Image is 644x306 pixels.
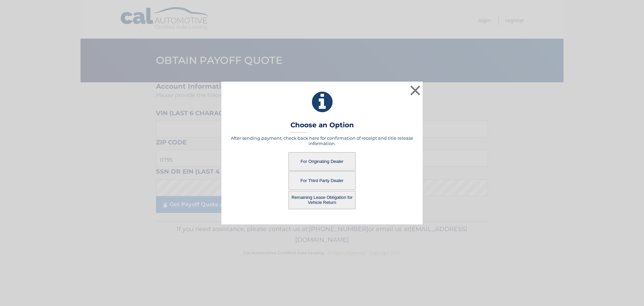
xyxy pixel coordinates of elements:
h3: Choose an Option [290,121,354,133]
button: Remaining Lease Obligation for Vehicle Return [288,191,356,209]
button: × [409,84,422,97]
button: For Third Party Dealer [288,171,356,190]
h5: After sending payment, check back here for confirmation of receipt and title release information. [230,135,414,146]
button: For Originating Dealer [288,152,356,171]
